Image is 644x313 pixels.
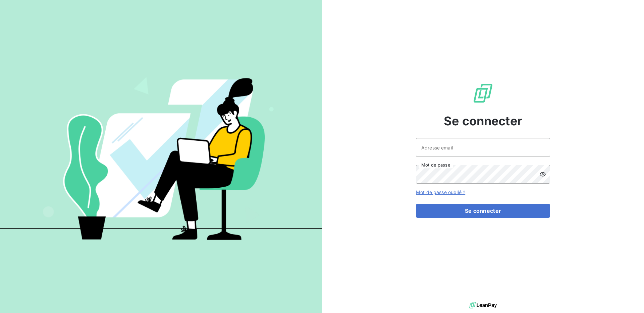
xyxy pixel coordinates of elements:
[416,138,550,157] input: placeholder
[469,300,497,310] img: logo
[416,204,550,218] button: Se connecter
[444,112,522,130] span: Se connecter
[416,189,465,195] a: Mot de passe oublié ?
[472,82,494,104] img: Logo LeanPay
